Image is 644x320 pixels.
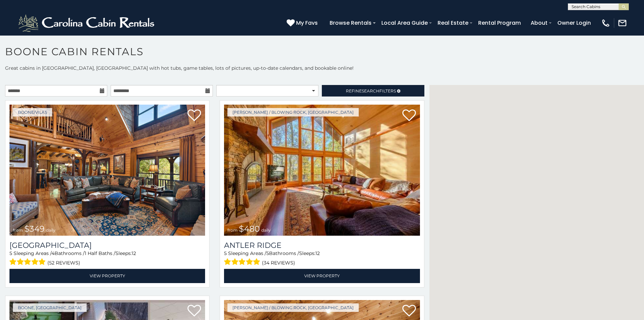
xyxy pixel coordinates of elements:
span: Search [362,88,379,93]
img: mail-regular-white.png [618,18,627,28]
a: [GEOGRAPHIC_DATA] [9,241,205,250]
a: from $480 daily [224,105,420,236]
a: Add to favorites [187,304,201,318]
span: My Favs [296,19,318,27]
img: White-1-2.png [17,13,157,33]
a: Antler Ridge [224,241,420,250]
span: (52 reviews) [47,258,80,267]
span: 5 [266,250,269,256]
h3: Diamond Creek Lodge [9,241,205,250]
img: phone-regular-white.png [601,18,610,28]
a: Real Estate [434,17,472,29]
span: 5 [9,250,12,256]
a: About [527,17,551,29]
span: $480 [239,224,260,234]
span: daily [261,228,271,233]
a: Boone/Vilas [13,108,52,116]
a: Boone, [GEOGRAPHIC_DATA] [13,303,87,312]
span: $349 [24,224,45,234]
a: My Favs [287,19,319,27]
a: RefineSearchFilters [322,85,424,97]
a: View Property [224,269,420,283]
span: 12 [315,250,320,256]
a: Rental Program [475,17,524,29]
span: (34 reviews) [262,258,295,267]
span: 12 [132,250,136,256]
a: [PERSON_NAME] / Blowing Rock, [GEOGRAPHIC_DATA] [227,303,359,312]
a: Owner Login [554,17,594,29]
span: Refine Filters [346,88,396,93]
a: Add to favorites [402,304,416,318]
span: from [227,228,238,233]
span: from [13,228,23,233]
a: View Property [9,269,205,283]
span: 1 Half Baths / [85,250,115,256]
a: [PERSON_NAME] / Blowing Rock, [GEOGRAPHIC_DATA] [227,108,359,116]
a: Add to favorites [187,109,201,123]
span: 4 [51,250,54,256]
a: Add to favorites [402,109,416,123]
div: Sleeping Areas / Bathrooms / Sleeps: [224,250,420,267]
a: Browse Rentals [326,17,375,29]
span: 5 [224,250,227,256]
div: Sleeping Areas / Bathrooms / Sleeps: [9,250,205,267]
span: daily [46,228,55,233]
a: Local Area Guide [378,17,431,29]
a: from $349 daily [9,105,205,236]
img: 1714397585_thumbnail.jpeg [224,105,420,236]
img: 1714398500_thumbnail.jpeg [9,105,205,236]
